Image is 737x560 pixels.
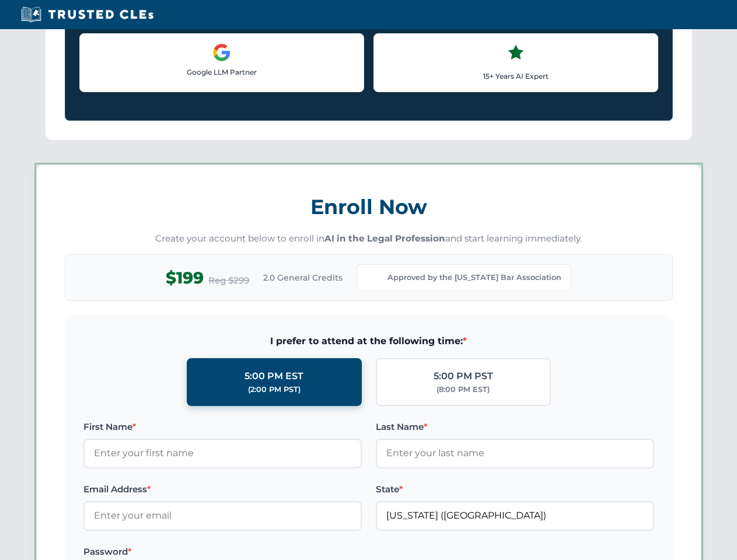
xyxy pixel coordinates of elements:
input: Enter your last name [376,439,654,468]
label: First Name [83,420,362,434]
span: Reg $299 [208,274,249,288]
h3: Enroll Now [65,188,673,225]
div: (2:00 PM PST) [248,384,301,395]
img: Kentucky Bar [366,269,383,286]
span: $199 [166,265,204,291]
label: Password [83,545,362,559]
input: Enter your first name [83,439,362,468]
span: I prefer to attend at the following time: [83,334,654,349]
p: 15+ Years AI Expert [383,71,648,82]
img: Google [212,43,231,62]
strong: AI in the Legal Profession [324,233,445,244]
label: Last Name [376,420,654,434]
div: (8:00 PM EST) [436,384,490,395]
input: Kentucky (KY) [376,501,654,530]
img: Trusted CLEs [18,6,157,23]
span: Approved by the [US_STATE] Bar Association [387,272,561,283]
div: 5:00 PM PST [434,369,493,384]
span: 2.0 General Credits [263,271,343,284]
input: Enter your email [83,501,362,530]
label: State [376,482,654,496]
p: Create your account below to enroll in and start learning immediately. [65,232,673,246]
div: 5:00 PM EST [244,369,303,384]
label: Email Address [83,482,362,496]
p: Google LLM Partner [89,66,354,78]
